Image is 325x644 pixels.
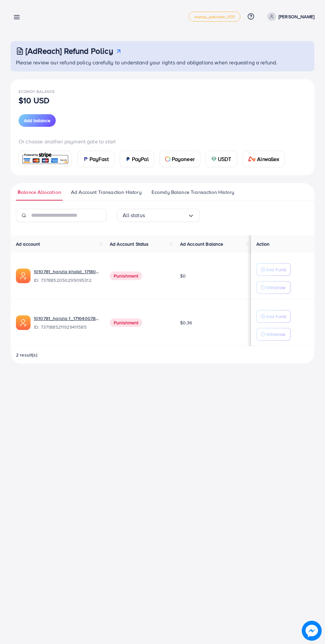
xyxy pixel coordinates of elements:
[256,310,291,323] button: Add Fund
[265,12,314,21] a: [PERSON_NAME]
[71,189,142,196] span: Ad Account Transaction History
[132,155,149,163] span: PayPal
[189,12,240,22] a: metap_pakistan_001
[206,151,237,167] a: cardUSDT
[248,156,256,162] img: card
[257,155,279,163] span: Airwallex
[110,241,149,247] span: Ad Account Status
[180,319,192,326] span: $0.36
[24,117,50,124] span: Add balance
[110,318,143,327] span: Punishment
[266,266,286,274] p: Add Fund
[19,137,306,145] p: Or choose another payment gate to start
[125,156,131,162] img: card
[279,13,314,21] p: [PERSON_NAME]
[34,315,99,330] div: <span class='underline'>1010781_hanzla 1_1716400788052</span></br>7371885211929411585
[19,89,55,94] span: Ecomdy Balance
[180,273,186,279] span: $0
[19,114,56,127] button: Add balance
[34,315,99,322] a: 1010781_hanzla 1_1716400788052
[26,46,113,56] h3: [AdReach] Refund Policy
[302,621,322,641] img: image
[16,352,37,358] span: 2 result(s)
[21,152,70,166] img: card
[19,151,72,167] a: card
[117,209,200,222] div: Search for option
[83,156,88,162] img: card
[34,268,99,283] div: <span class='underline'>1010781_hanzla khalid_1718022883916</span></br>7378852050295095312
[266,330,285,338] p: Withdraw
[34,268,99,275] a: 1010781_hanzla khalid_1718022883916
[145,210,188,220] input: Search for option
[180,241,224,247] span: Ad Account Balance
[242,151,285,167] a: cardAirwallex
[160,151,200,167] a: cardPayoneer
[34,324,99,330] span: ID: 7371885211929411585
[77,151,114,167] a: cardPayFast
[172,155,195,163] span: Payoneer
[266,283,285,291] p: Withdraw
[110,272,143,280] span: Punishment
[194,15,235,19] span: metap_pakistan_001
[256,281,291,294] button: Withdraw
[256,328,291,341] button: Withdraw
[120,151,154,167] a: cardPayPal
[34,277,99,283] span: ID: 7378852050295095312
[211,156,217,162] img: card
[16,269,31,283] img: ic-ads-acc.e4c84228.svg
[16,241,40,247] span: Ad account
[165,156,170,162] img: card
[16,58,310,66] p: Please review our refund policy carefully to understand your rights and obligations when requesti...
[256,263,291,276] button: Add Fund
[19,96,49,104] p: $10 USD
[90,155,109,163] span: PayFast
[256,241,270,247] span: Action
[266,312,286,320] p: Add Fund
[152,189,234,196] span: Ecomdy Balance Transaction History
[123,210,145,220] span: All status
[18,189,61,196] span: Balance Allocation
[218,155,231,163] span: USDT
[16,315,31,330] img: ic-ads-acc.e4c84228.svg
